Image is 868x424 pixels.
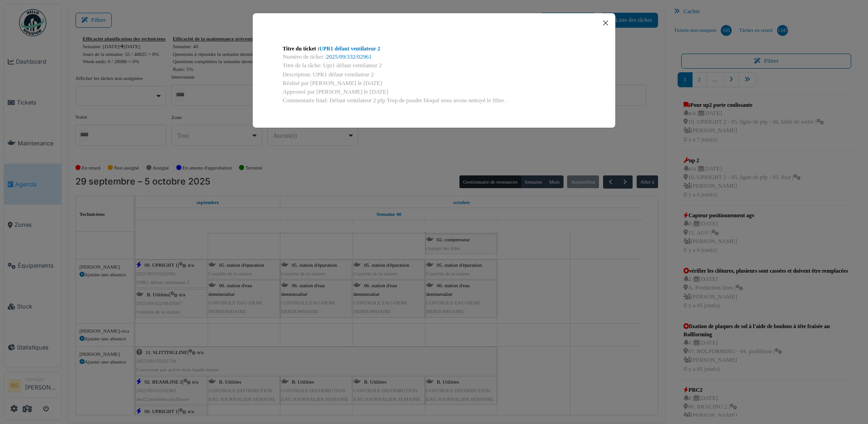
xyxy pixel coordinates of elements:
[283,53,585,61] div: Numéro de ticket :
[283,61,585,70] div: Titre de la tâche: Upr1 défaut ventilateur 2
[283,96,585,105] div: Commentaire final: Défaut ventilateur 2 pfp Trop de poudre bloqué nous avons nettoyé le filtre .
[283,45,585,53] div: Titre du ticket :
[326,54,372,60] a: 2025/09/332/02961
[283,79,585,88] div: Réalisé par [PERSON_NAME] le [DATE]
[283,70,585,79] div: Description: UPR1 défaut ventilateur 2
[599,17,612,29] button: Close
[283,88,585,96] div: Approuvé par [PERSON_NAME] le [DATE]
[319,45,380,52] a: UPR1 défaut ventilateur 2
